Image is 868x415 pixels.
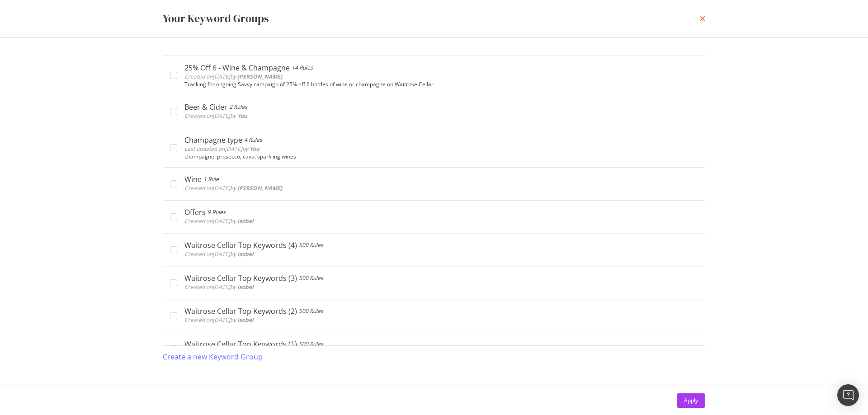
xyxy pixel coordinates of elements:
div: Your Keyword Groups [163,11,269,26]
b: isobel [237,316,254,324]
div: 1 Rule [203,175,219,184]
div: times [700,11,705,26]
div: 9 Rules [208,208,226,217]
div: 500 Rules [299,307,323,316]
div: Create a new Keyword Group [163,352,263,362]
div: Offers [184,208,206,217]
span: Created on [DATE] by [184,73,282,80]
div: Champagne type [184,135,242,145]
span: Created on [DATE] by [184,316,254,324]
span: Created on [DATE] by [184,283,254,291]
div: 25% Off 6 - Wine & Champagne [184,63,290,72]
b: isobel [237,283,254,291]
div: 500 Rules [299,340,323,349]
div: 4 Rules [244,135,262,145]
b: You [237,112,247,120]
span: Created on [DATE] by [184,250,254,258]
button: Apply [677,393,705,408]
b: isobel [237,217,254,225]
div: Open Intercom Messenger [837,384,859,406]
div: champagne, prosecco, cava, sparkling wines [184,154,698,160]
div: Waitrose Cellar Top Keywords (1) [184,340,297,349]
button: Create a new Keyword Group [163,346,263,368]
div: Beer & Cider [184,103,227,112]
b: isobel [237,250,254,258]
div: Apply [684,396,698,404]
div: Waitrose Cellar Top Keywords (3) [184,274,297,283]
span: Created on [DATE] by [184,184,282,192]
div: 14 Rules [292,63,313,72]
span: Created on [DATE] by [184,112,247,120]
div: 500 Rules [299,274,323,283]
span: Created on [DATE] by [184,217,254,225]
b: You [250,145,259,153]
div: Wine [184,175,202,184]
div: Waitrose Cellar Top Keywords (4) [184,241,297,250]
span: Last updated on [DATE] by [184,145,259,153]
div: Waitrose Cellar Top Keywords (2) [184,307,297,316]
div: 2 Rules [229,103,247,112]
b: [PERSON_NAME] [237,184,282,192]
b: [PERSON_NAME] [237,73,282,80]
div: 500 Rules [299,241,323,250]
div: Tracking for ongoing Savvy campaign of 25% off 6 bottles of wine or champagne on Waitrose Cellar [184,81,698,88]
